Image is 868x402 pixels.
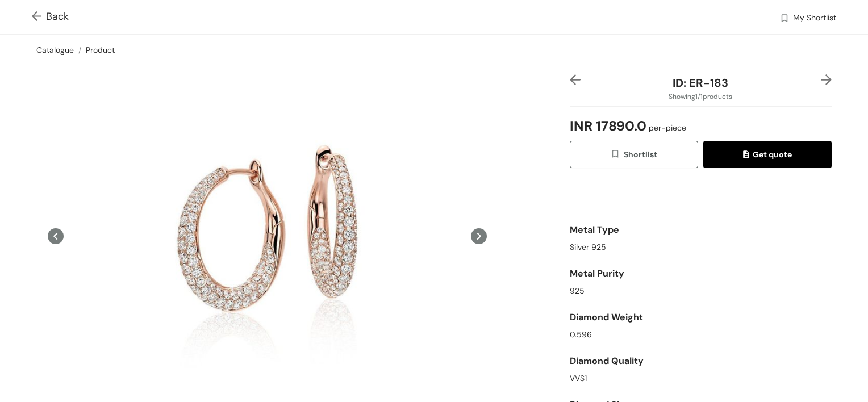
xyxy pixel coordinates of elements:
div: Metal Type [570,219,832,241]
div: Metal Purity [570,262,832,285]
div: 0.596 [570,329,832,341]
span: My Shortlist [793,12,836,26]
img: wishlist [610,149,624,161]
div: 925 [570,285,832,297]
div: VVS1 [570,372,832,384]
img: right [821,74,832,85]
a: Product [86,45,115,55]
div: Diamond Weight [570,306,832,329]
img: quote [743,150,753,161]
span: Showing 1 / 1 products [669,91,732,102]
span: INR 17890.0 [570,111,686,141]
div: Silver 925 [570,241,832,253]
span: Back [32,9,69,24]
img: wishlist [779,13,790,25]
span: / [78,45,81,55]
img: left [570,74,581,85]
a: Catalogue [36,45,74,55]
span: per-piece [646,123,686,133]
div: Diamond Quality [570,350,832,372]
button: wishlistShortlist [570,141,698,168]
span: Get quote [743,148,792,161]
button: quoteGet quote [703,141,832,168]
span: Shortlist [610,148,657,161]
img: Go back [32,11,46,23]
span: ID: ER-183 [673,76,728,90]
